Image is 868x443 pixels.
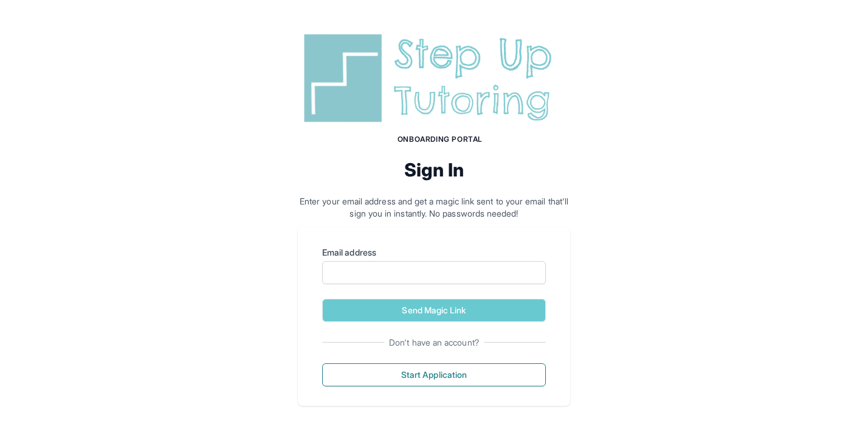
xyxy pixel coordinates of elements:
[322,299,546,322] button: Send Magic Link
[298,159,570,181] h2: Sign In
[298,195,570,220] p: Enter your email address and get a magic link sent to your email that'll sign you in instantly. N...
[384,337,484,349] span: Don't have an account?
[298,29,570,127] img: Step Up Tutoring horizontal logo
[322,363,546,386] button: Start Application
[322,246,546,259] label: Email address
[310,134,570,144] h1: Onboarding Portal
